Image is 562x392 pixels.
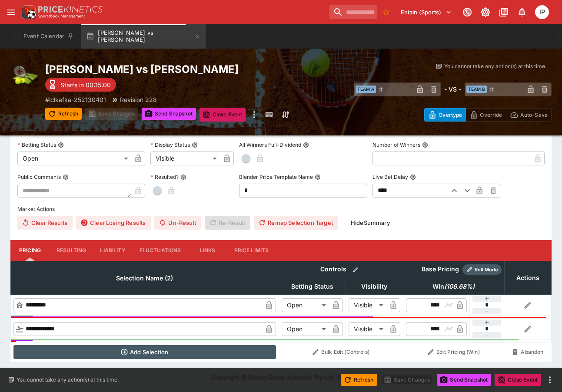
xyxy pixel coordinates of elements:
button: Refresh [45,108,82,120]
p: You cannot take any action(s) at this time. [17,376,119,384]
button: Overtype [424,108,466,122]
span: Re-Result [205,216,250,230]
button: Connected to PK [459,4,475,20]
h6: - VS - [444,85,461,94]
button: Notifications [514,4,530,20]
span: Betting Status [282,281,343,292]
span: Visibility [352,281,397,292]
button: Add Selection [13,345,276,359]
button: Pricing [10,240,50,261]
button: Un-Result [154,216,201,230]
div: Show/hide Price Roll mode configuration. [462,264,502,275]
button: more [545,375,555,385]
h2: Copy To Clipboard [45,63,341,76]
p: Starts in 00:15:00 [60,80,111,89]
button: Send Snapshot [437,374,491,386]
button: Liability [93,240,132,261]
label: Market Actions [17,203,545,216]
button: Override [466,108,506,122]
button: Bulk Edit (Controls) [281,345,400,359]
button: Isaac Plummer [532,3,552,22]
button: No Bookmarks [379,5,393,19]
button: Send Snapshot [142,108,196,120]
span: Roll Mode [471,266,502,273]
span: Team A [356,86,376,93]
button: Live Bet Delay [410,174,416,180]
button: Price Limits [227,240,276,261]
p: Revision 228 [120,95,157,104]
button: Clear Results [17,216,73,230]
span: Win(106.68%) [423,281,484,292]
img: PriceKinetics Logo [19,3,37,21]
input: search [329,5,377,19]
button: Edit Pricing (Win) [406,345,502,359]
p: Copy To Clipboard [45,95,106,104]
p: All Winners Full-Dividend [239,141,301,148]
button: Betting Status [58,142,64,148]
div: Open [282,298,329,312]
button: Abandon [507,345,549,359]
button: more [249,108,259,122]
div: Open [282,322,329,336]
p: You cannot take any action(s) at this time. [444,63,546,70]
p: Betting Status [17,141,56,148]
img: PriceKinetics [38,6,103,13]
div: Visible [349,298,386,312]
div: Visible [150,152,220,165]
button: Event Calendar [18,24,79,49]
button: [PERSON_NAME] vs [PERSON_NAME] [81,24,206,49]
button: Close Event [200,108,246,122]
button: open drawer [3,4,19,20]
button: Documentation [496,4,512,20]
p: Overtype [439,110,462,119]
button: Blender Price Template Name [315,174,321,180]
th: Actions [504,261,551,294]
img: tennis.png [10,63,38,90]
button: Resulted? [180,174,186,180]
button: Bulk edit [350,264,361,275]
p: Live Bet Delay [372,173,408,181]
button: Auto-Save [506,108,552,122]
button: Fluctuations [133,240,188,261]
button: All Winners Full-Dividend [303,142,309,148]
button: Toggle light/dark mode [478,4,493,20]
button: Number of Winners [422,142,428,148]
p: Auto-Save [520,110,548,119]
div: Open [17,152,131,165]
button: Close Event [495,374,541,386]
th: Controls [279,261,403,278]
span: Team B [466,86,487,93]
div: Base Pricing [418,264,462,275]
p: Number of Winners [372,141,420,148]
button: Clear Losing Results [76,216,151,230]
button: Display Status [192,142,198,148]
button: Select Tenant [396,5,457,19]
button: HideSummary [346,216,395,230]
p: Public Comments [17,173,61,181]
div: Isaac Plummer [535,5,549,19]
div: Visible [349,322,386,336]
em: ( 106.68 %) [444,281,475,292]
button: Refresh [341,374,377,386]
p: Override [480,110,502,119]
div: Start From [424,108,552,122]
p: Resulted? [150,173,179,181]
p: Blender Price Template Name [239,173,313,181]
button: Public Comments [63,174,69,180]
span: Selection Name (2) [106,273,183,283]
p: Display Status [150,141,190,148]
img: Sportsbook Management [38,14,85,18]
button: Resulting [50,240,93,261]
button: Links [188,240,227,261]
button: Remap Selection Target [254,216,338,230]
